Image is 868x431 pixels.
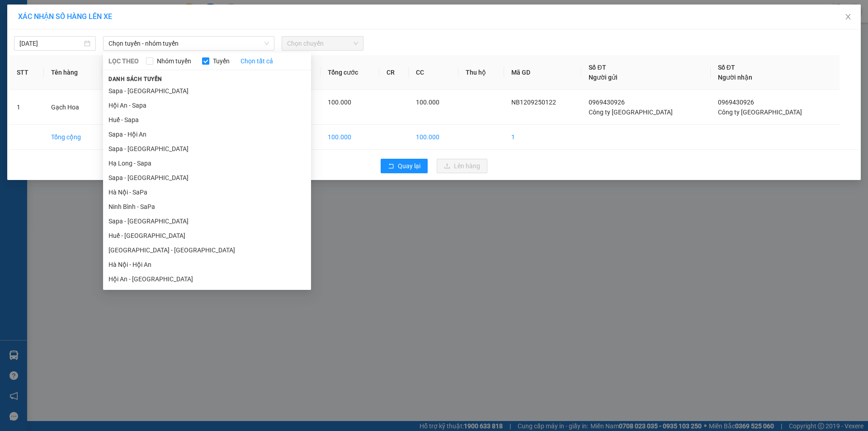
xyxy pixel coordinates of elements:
span: close [844,13,852,20]
th: Tổng cước [321,55,379,90]
td: 100.000 [321,125,379,150]
span: 1 [109,104,113,111]
span: Công ty [GEOGRAPHIC_DATA] [718,109,802,116]
th: SL [102,55,130,90]
th: Tổng SL [272,55,321,90]
td: 1 [272,125,321,150]
strong: CHUYỂN PHÁT NHANH HK BUSLINES [43,7,134,27]
span: NB1209250122 [511,99,556,106]
th: Tên hàng [44,55,102,90]
span: Chọn tuyến - nhóm tuyến [108,37,269,50]
th: Ghi chú [224,55,272,90]
td: Tổng cộng [44,125,102,150]
td: 100.000 [409,125,458,150]
span: XÁC NHẬN SỐ HÀNG LÊN XE [18,12,112,21]
th: STT [9,55,44,90]
td: Khác [130,90,168,125]
span: Người gửi [589,74,618,81]
span: Số ĐT [718,64,735,71]
strong: PHIẾU GỬI HÀNG [52,59,125,68]
td: Gạch Hoa [44,90,102,125]
span: rollback [388,163,394,170]
span: 0969430926 [718,99,754,106]
button: Close [835,5,861,30]
button: rollbackQuay lại [381,159,428,173]
span: Chọn chuyến [287,37,358,50]
span: 100.000 [328,99,351,106]
th: Mã GD [504,55,581,90]
td: 1 [9,90,44,125]
span: down [264,41,269,46]
span: Công ty [GEOGRAPHIC_DATA] [589,109,673,116]
button: uploadLên hàng [437,159,487,173]
span: ↔ [GEOGRAPHIC_DATA] [56,43,124,57]
span: ↔ [GEOGRAPHIC_DATA] [53,36,124,57]
th: CR [379,55,409,90]
span: 100.000 [416,99,439,106]
span: 0969430926 [589,99,625,106]
img: logo [5,21,40,66]
input: 12/09/2025 [19,38,82,48]
span: Quay lại [398,161,420,171]
span: SAPA, LÀO CAI ↔ [GEOGRAPHIC_DATA] [53,28,124,57]
span: Số ĐT [589,64,606,71]
span: 1 [279,99,283,106]
span: Người nhận [718,74,752,81]
td: 1 [504,125,581,150]
th: Thu hộ [458,55,504,90]
th: ĐVT [130,55,168,90]
th: CC [409,55,458,90]
th: Loại hàng [168,55,224,90]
